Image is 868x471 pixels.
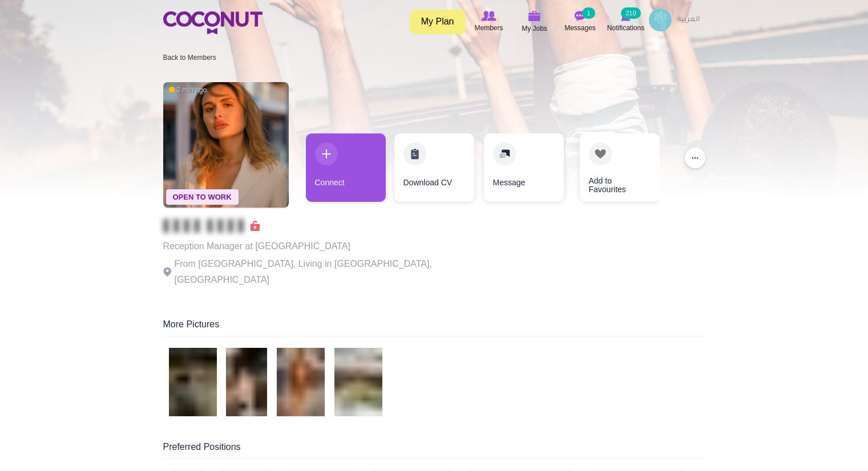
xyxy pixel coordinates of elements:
div: 4 / 4 [571,133,651,208]
img: Messages [575,11,586,21]
img: My Jobs [528,11,541,21]
button: ... [685,148,705,168]
div: 2 / 4 [394,133,474,208]
span: Open To Work [166,189,239,205]
a: Download CV [394,133,474,202]
div: More Pictures [163,318,705,336]
p: Reception Manager at [GEOGRAPHIC_DATA] [163,238,477,254]
span: Messages [564,22,596,34]
a: Message [484,133,564,202]
a: My Plan [410,10,466,34]
img: Home [163,11,263,34]
div: Preferred Positions [163,441,705,459]
small: 1 [582,7,595,19]
span: 3 min ago [169,86,207,95]
span: Connect to Unlock the Profile [163,220,260,232]
a: Notifications Notifications 210 [603,9,649,35]
a: Add to Favourites [580,133,660,202]
a: My Jobs My Jobs [512,9,558,35]
a: العربية [672,9,705,31]
div: 1 / 4 [306,133,386,208]
a: Back to Members [163,54,216,62]
div: 3 / 4 [483,133,563,208]
a: Connect [306,133,386,202]
span: Members [474,22,503,34]
img: Notifications [621,11,631,21]
p: From [GEOGRAPHIC_DATA], Living in [GEOGRAPHIC_DATA], [GEOGRAPHIC_DATA] [163,256,477,288]
small: 210 [621,7,640,19]
span: My Jobs [522,23,547,34]
a: Browse Members Members [466,9,512,35]
span: Notifications [607,22,644,34]
a: Messages Messages 1 [558,9,603,35]
img: Browse Members [481,11,496,21]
